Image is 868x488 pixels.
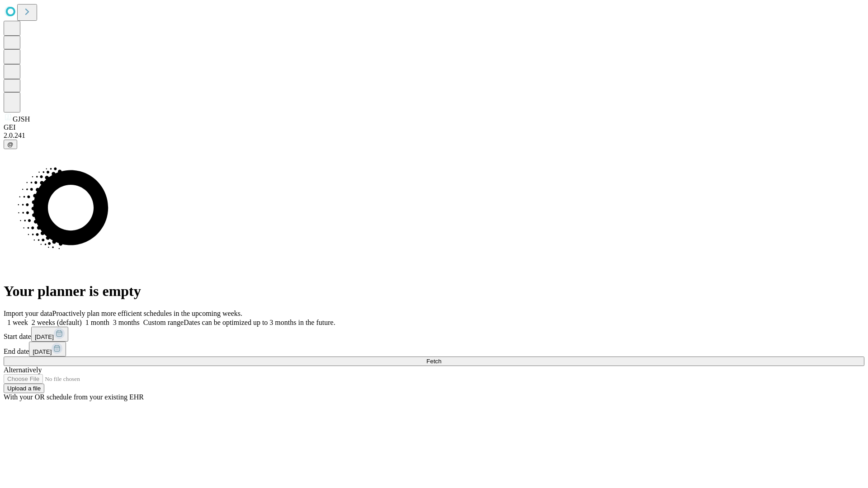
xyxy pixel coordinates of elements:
span: 1 week [7,319,28,326]
div: Start date [4,327,864,342]
button: @ [4,140,17,149]
span: Import your data [4,310,52,317]
span: 3 months [113,319,140,326]
span: [DATE] [35,333,54,340]
span: Fetch [426,358,441,365]
span: 1 month [85,319,109,326]
span: Dates can be optimized up to 3 months in the future. [184,319,335,326]
button: Upload a file [4,384,44,393]
span: Alternatively [4,366,42,374]
h1: Your planner is empty [4,283,864,300]
div: 2.0.241 [4,131,864,140]
span: [DATE] [33,348,52,355]
button: [DATE] [29,342,66,357]
div: End date [4,342,864,357]
span: With your OR schedule from your existing EHR [4,393,144,401]
span: GJSH [13,115,30,123]
button: Fetch [4,357,864,366]
span: Custom range [143,319,184,326]
span: 2 weeks (default) [32,319,82,326]
span: @ [7,141,14,148]
div: GEI [4,123,864,131]
span: Proactively plan more efficient schedules in the upcoming weeks. [52,310,242,317]
button: [DATE] [31,327,68,342]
